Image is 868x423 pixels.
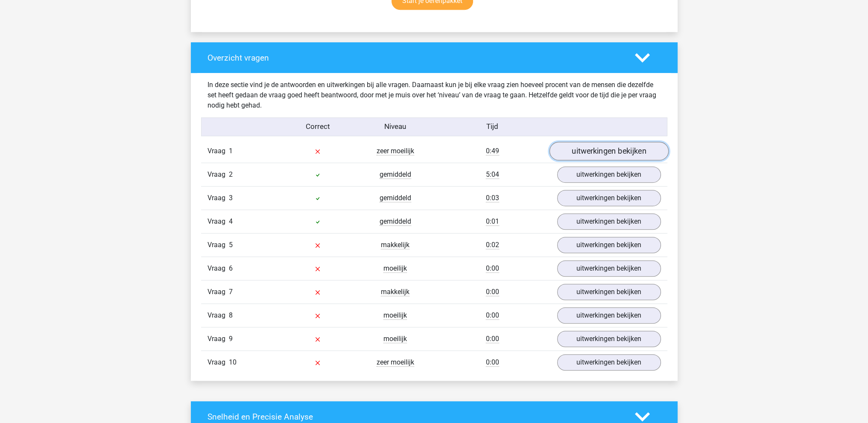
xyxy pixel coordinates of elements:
span: 2 [229,170,233,178]
span: 10 [229,358,237,366]
a: uitwerkingen bekijken [557,307,661,324]
span: Vraag [208,216,229,227]
div: Niveau [357,121,434,132]
span: 0:03 [486,194,499,202]
span: 5 [229,241,233,249]
a: uitwerkingen bekijken [557,331,661,347]
span: 0:00 [486,358,499,367]
span: moeilijk [383,311,407,320]
a: uitwerkingen bekijken [557,284,661,300]
span: 0:02 [486,241,499,249]
a: uitwerkingen bekijken [557,166,661,183]
span: Vraag [208,357,229,368]
span: 8 [229,311,233,319]
span: gemiddeld [380,194,411,202]
span: Vraag [208,146,229,156]
h4: Overzicht vragen [208,53,622,63]
span: 1 [229,147,233,155]
span: gemiddeld [380,170,411,179]
span: 0:00 [486,264,499,273]
span: zeer moeilijk [377,147,414,155]
span: makkelijk [381,288,409,296]
span: 6 [229,264,233,272]
span: 3 [229,194,233,202]
a: uitwerkingen bekijken [557,237,661,253]
span: Vraag [208,287,229,297]
span: 0:00 [486,311,499,320]
span: 7 [229,288,233,296]
span: Vraag [208,310,229,321]
span: Vraag [208,169,229,180]
span: 9 [229,335,233,343]
a: uitwerkingen bekijken [549,142,668,160]
span: moeilijk [383,264,407,273]
a: uitwerkingen bekijken [557,190,661,206]
span: 4 [229,217,233,225]
span: Vraag [208,240,229,250]
span: 0:01 [486,217,499,226]
span: 0:49 [486,147,499,155]
span: gemiddeld [380,217,411,226]
span: 0:00 [486,335,499,343]
div: Correct [279,121,357,132]
h4: Snelheid en Precisie Analyse [208,412,622,422]
span: 0:00 [486,288,499,296]
span: 5:04 [486,170,499,179]
div: Tijd [434,121,550,132]
span: moeilijk [383,335,407,343]
a: uitwerkingen bekijken [557,213,661,230]
span: Vraag [208,193,229,203]
span: zeer moeilijk [377,358,414,367]
span: Vraag [208,263,229,274]
a: uitwerkingen bekijken [557,260,661,277]
a: uitwerkingen bekijken [557,354,661,370]
span: Vraag [208,334,229,344]
span: makkelijk [381,241,409,249]
div: In deze sectie vind je de antwoorden en uitwerkingen bij alle vragen. Daarnaast kun je bij elke v... [201,80,667,111]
